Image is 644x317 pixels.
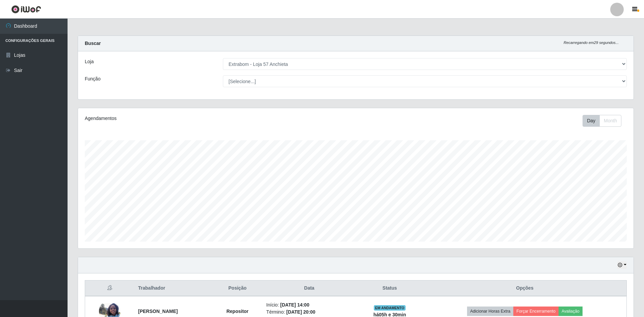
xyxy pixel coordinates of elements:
div: Agendamentos [85,115,305,122]
th: Trabalhador [134,281,213,296]
button: Day [583,115,600,127]
div: First group [583,115,621,127]
button: Avaliação [559,307,583,316]
th: Status [356,281,423,296]
i: Recarregando em 29 segundos... [564,41,619,45]
strong: Buscar [85,41,101,46]
button: Forçar Encerramento [513,307,559,316]
time: [DATE] 20:00 [286,309,315,315]
th: Opções [423,281,626,296]
label: Loja [85,58,94,65]
span: EM ANDAMENTO [374,305,406,311]
li: Início: [266,301,352,309]
time: [DATE] 14:00 [280,302,309,308]
strong: Repositor [226,309,248,314]
li: Término: [266,309,352,316]
strong: [PERSON_NAME] [138,309,178,314]
div: Toolbar with button groups [583,115,627,127]
button: Adicionar Horas Extra [467,307,513,316]
img: CoreUI Logo [11,5,41,14]
button: Month [599,115,621,127]
label: Função [85,75,101,82]
th: Posição [213,281,262,296]
th: Data [262,281,356,296]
